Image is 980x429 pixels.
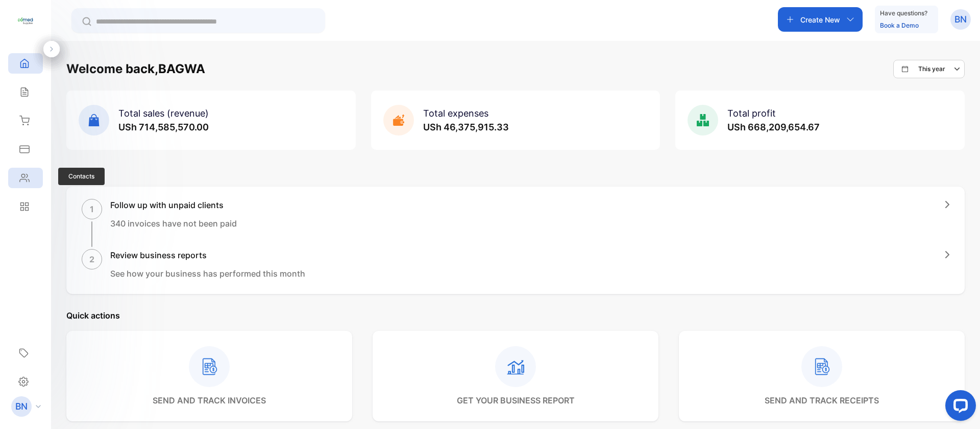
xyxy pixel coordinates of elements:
p: Have questions? [880,8,927,18]
p: Quick actions [66,309,965,322]
p: See how your business has performed this month [110,267,305,280]
p: get your business report [457,394,575,407]
span: USh 46,375,915.33 [423,122,509,132]
h1: Welcome back, BAGWA [66,60,205,78]
iframe: LiveChat chat widget [937,386,980,429]
p: Create New [800,14,840,25]
span: Total sales (revenue) [118,108,209,119]
h1: Review business reports [110,249,305,261]
p: send and track invoices [153,394,266,407]
a: Book a Demo [880,21,919,29]
p: 1 [90,203,94,215]
span: USh 714,585,570.00 [118,122,209,132]
span: Total profit [727,108,776,119]
p: 2 [89,253,94,265]
button: BN [950,7,971,32]
p: send and track receipts [765,394,879,407]
p: BN [954,13,967,26]
span: Total expenses [423,108,488,119]
img: logo [18,13,33,29]
p: To-do [66,165,965,177]
h1: Follow up with unpaid clients [110,199,237,211]
button: This year [893,60,965,78]
button: Create New [778,7,863,32]
span: Contacts [58,168,105,185]
p: This year [918,64,945,74]
p: 340 invoices have not been paid [110,217,237,230]
p: BN [15,400,28,413]
span: USh 668,209,654.67 [727,122,820,132]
